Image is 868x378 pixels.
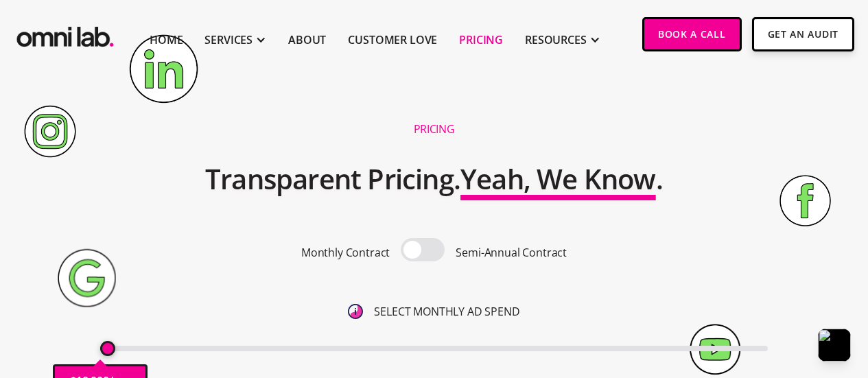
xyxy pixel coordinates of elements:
[460,160,656,198] span: Yeah, We Know
[205,154,663,204] h2: Transparent Pricing. .
[456,244,567,262] p: Semi-Annual Contract
[348,32,437,48] a: Customer Love
[288,32,326,48] a: About
[348,304,363,319] img: 6410812402e99d19b372aa32_omni-nav-info.svg
[150,32,183,48] a: Home
[621,219,868,378] iframe: Chat Widget
[459,32,503,48] a: Pricing
[14,17,117,51] a: home
[301,244,390,262] p: Monthly Contract
[525,32,587,48] div: RESOURCES
[374,303,519,321] p: SELECT MONTHLY AD SPEND
[752,17,854,51] a: Get An Audit
[642,17,742,51] a: Book a Call
[14,17,117,51] img: Omni Lab: B2B SaaS Demand Generation Agency
[204,32,253,48] div: SERVICES
[414,122,455,137] h1: Pricing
